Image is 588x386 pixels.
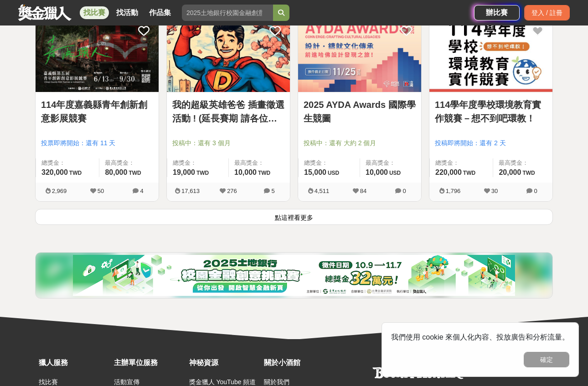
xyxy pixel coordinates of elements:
[234,158,284,168] span: 最高獎金：
[522,170,535,176] span: TWD
[304,168,326,176] span: 15,000
[52,188,67,194] span: 2,969
[435,158,487,168] span: 總獎金：
[35,209,553,225] button: 點這裡看更多
[36,16,159,92] a: Cover Image
[69,170,82,176] span: TWD
[167,16,290,92] img: Cover Image
[298,16,421,92] img: Cover Image
[189,378,256,386] a: 獎金獵人 YouTube 頻道
[366,158,416,168] span: 最高獎金：
[315,188,330,194] span: 4,511
[129,170,141,176] span: TWD
[304,98,416,125] a: 2025 AYDA Awards 國際學生競圖
[113,6,142,19] a: 找活動
[140,188,143,194] span: 4
[435,168,462,176] span: 220,000
[172,138,284,148] span: 投稿中：還有 3 個月
[234,168,257,176] span: 10,000
[41,138,153,148] span: 投票即將開始：還有 11 天
[105,158,153,168] span: 最高獎金：
[80,6,109,19] a: 找比賽
[402,188,406,194] span: 0
[41,168,68,176] span: 320,000
[391,333,569,341] span: 我們使用 cookie 來個人化內容、投放廣告和分析流量。
[304,158,354,168] span: 總獎金：
[39,378,58,386] a: 找比賽
[173,168,195,176] span: 19,000
[105,168,127,176] span: 80,000
[196,170,209,176] span: TWD
[227,188,237,194] span: 276
[41,158,93,168] span: 總獎金：
[474,5,520,20] a: 辦比賽
[145,6,175,19] a: 作品集
[298,16,421,92] a: Cover Image
[499,168,521,176] span: 20,000
[114,357,185,368] div: 主辦單位服務
[491,188,498,194] span: 30
[534,188,537,194] span: 0
[524,352,569,367] button: 確定
[114,378,139,386] a: 活動宣傳
[36,16,159,92] img: Cover Image
[182,5,273,21] input: 2025土地銀行校園金融創意挑戰賽：從你出發 開啟智慧金融新頁
[463,170,475,176] span: TWD
[41,98,153,125] a: 114年度嘉義縣青年創新創意影展競賽
[167,16,290,92] a: Cover Image
[429,16,552,92] a: Cover Image
[429,16,552,92] img: Cover Image
[258,170,270,176] span: TWD
[304,138,416,148] span: 投稿中：還有 大約 2 個月
[73,255,515,296] img: a5722dc9-fb8f-4159-9c92-9f5474ee55af.png
[264,357,335,368] div: 關於小酒館
[271,188,274,194] span: 5
[189,357,260,368] div: 神秘資源
[389,170,401,176] span: USD
[172,98,284,125] a: 我的超級英雄爸爸 插畫徵選活動 ! (延長賽期 請各位踴躍參與)
[328,170,339,176] span: USD
[446,188,461,194] span: 1,796
[264,378,289,386] a: 關於我們
[181,188,200,194] span: 17,613
[435,98,547,125] a: 114學年度學校環境教育實作競賽－想不到吧環教！
[499,158,547,168] span: 最高獎金：
[366,168,388,176] span: 10,000
[360,188,366,194] span: 84
[98,188,104,194] span: 50
[39,357,109,368] div: 獵人服務
[173,158,223,168] span: 總獎金：
[524,5,570,20] div: 登入 / 註冊
[435,138,547,148] span: 投稿即將開始：還有 2 天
